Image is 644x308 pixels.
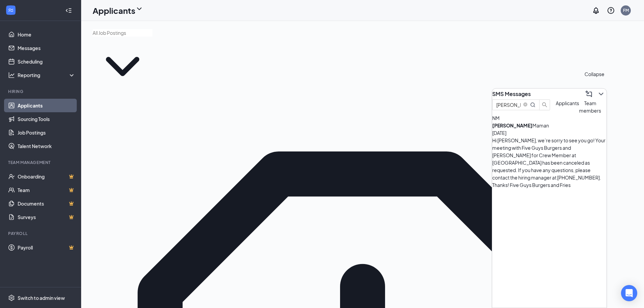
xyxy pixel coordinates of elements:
[540,102,550,108] span: search
[585,90,593,98] svg: ComposeMessage
[556,100,579,106] span: Applicants
[8,231,74,236] div: Payroll
[93,5,135,16] h1: Applicants
[623,7,629,13] div: FM
[18,41,75,55] a: Messages
[18,210,75,224] a: SurveysCrown
[492,122,553,129] div: Maman
[592,6,600,15] svg: Notifications
[8,89,74,94] div: Hiring
[65,7,72,14] svg: Collapse
[596,89,606,99] button: ChevronDown
[18,28,75,41] a: Home
[492,130,506,136] span: [DATE]
[18,197,75,210] a: DocumentsCrown
[607,6,615,15] svg: QuestionInfo
[135,5,143,13] svg: ChevronDown
[621,285,637,301] div: Open Intercom Messenger
[492,114,606,122] div: NM
[18,183,75,197] a: TeamCrown
[18,139,75,153] a: Talent Network
[492,122,532,128] b: [PERSON_NAME]
[523,102,527,106] span: close-circle
[93,29,152,37] input: All Job Postings
[8,160,74,165] div: Team Management
[583,89,594,99] button: ComposeMessage
[492,90,531,98] h3: SMS Messages
[523,102,527,108] span: close-circle
[18,241,75,254] a: PayrollCrown
[18,72,76,78] div: Reporting
[18,55,75,68] a: Scheduling
[18,170,75,183] a: OnboardingCrown
[8,72,15,78] svg: Analysis
[492,137,606,189] div: Hi [PERSON_NAME], we’re sorry to see you go! Your meeting with Five Guys Burgers and [PERSON_NAME...
[539,99,550,110] button: search
[585,70,604,78] div: Collapse
[530,102,535,108] svg: MagnifyingGlass
[18,99,75,112] a: Applicants
[18,126,75,139] a: Job Postings
[18,294,65,301] div: Switch to admin view
[93,37,152,96] svg: ChevronDown
[496,101,521,109] input: Search applicant
[8,294,15,301] svg: Settings
[597,90,605,98] svg: ChevronDown
[18,112,75,126] a: Sourcing Tools
[579,100,601,114] span: Team members
[7,7,14,14] svg: WorkstreamLogo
